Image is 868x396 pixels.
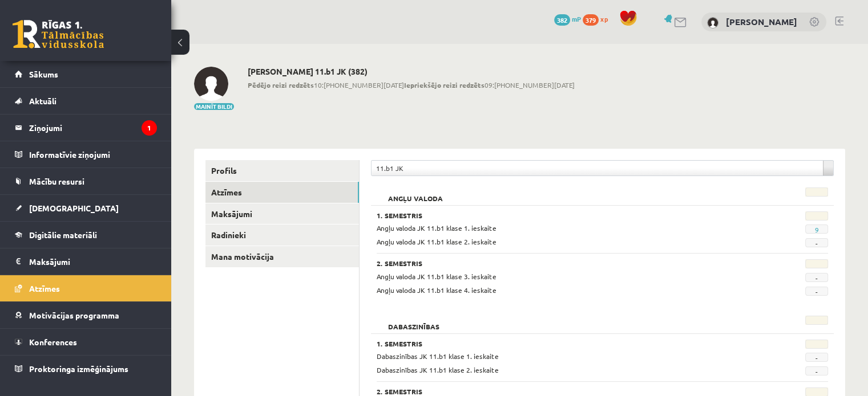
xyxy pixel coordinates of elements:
[377,237,496,246] span: Angļu valoda JK 11.b1 klase 2. ieskaite
[805,353,828,362] span: -
[29,364,128,374] span: Proktoringa izmēģinājums
[404,80,485,89] b: Iepriekšējo reizi redzēts
[29,230,97,240] span: Digitālie materiāli
[554,14,570,26] span: 382
[377,365,499,374] span: Dabaszinības JK 11.b1 klase 2. ieskaite
[248,67,575,76] h2: [PERSON_NAME] 11.b1 JK (382)
[15,141,157,168] a: Informatīvie ziņojumi
[29,283,60,293] span: Atzīmes
[15,356,157,382] a: Proktoringa izmēģinājums
[29,203,119,213] span: [DEMOGRAPHIC_DATA]
[29,115,157,141] legend: Ziņojumi
[805,287,828,296] span: -
[29,96,56,106] span: Aktuāli
[15,88,157,114] a: Aktuāli
[377,187,454,199] h2: Angļu valoda
[805,238,828,247] span: -
[248,80,314,89] b: Pēdējo reizi redzēts
[13,20,104,48] a: Rīgas 1. Tālmācības vidusskola
[205,203,359,224] a: Maksājumi
[15,168,157,194] a: Mācību resursi
[15,222,157,248] a: Digitālie materiāli
[572,14,581,23] span: mP
[15,302,157,328] a: Motivācijas programma
[377,285,496,295] span: Angļu valoda JK 11.b1 klase 4. ieskaite
[600,14,608,23] span: xp
[15,275,157,301] a: Atzīmes
[15,195,157,221] a: [DEMOGRAPHIC_DATA]
[29,337,77,347] span: Konferences
[707,17,718,28] img: Marta Broka
[377,316,451,327] h2: Dabaszinības
[377,340,750,348] h3: 1. Semestris
[194,67,228,101] img: Marta Broka
[29,69,58,79] span: Sākums
[248,80,575,90] span: 10:[PHONE_NUMBER][DATE] 09:[PHONE_NUMBER][DATE]
[15,115,157,141] a: Ziņojumi1
[205,246,359,267] a: Mana motivācija
[15,248,157,275] a: Maksājumi
[372,161,833,175] a: 11.b1 JK
[726,16,797,27] a: [PERSON_NAME]
[805,366,828,375] span: -
[583,14,599,26] span: 379
[142,120,157,136] i: 1
[377,259,750,267] h3: 2. Semestris
[29,176,84,186] span: Mācību resursi
[29,248,157,275] legend: Maksājumi
[554,14,581,23] a: 382 mP
[194,103,234,110] button: Mainīt bildi
[377,387,750,395] h3: 2. Semestris
[15,329,157,355] a: Konferences
[205,224,359,246] a: Radinieki
[29,310,119,320] span: Motivācijas programma
[377,223,496,232] span: Angļu valoda JK 11.b1 klase 1. ieskaite
[583,14,613,23] a: 379 xp
[29,141,157,168] legend: Informatīvie ziņojumi
[805,273,828,282] span: -
[377,211,750,219] h3: 1. Semestris
[377,352,499,361] span: Dabaszinības JK 11.b1 klase 1. ieskaite
[377,272,496,281] span: Angļu valoda JK 11.b1 klase 3. ieskaite
[205,160,359,181] a: Profils
[814,225,818,234] a: 9
[205,182,359,203] a: Atzīmes
[15,61,157,87] a: Sākums
[376,161,818,175] span: 11.b1 JK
